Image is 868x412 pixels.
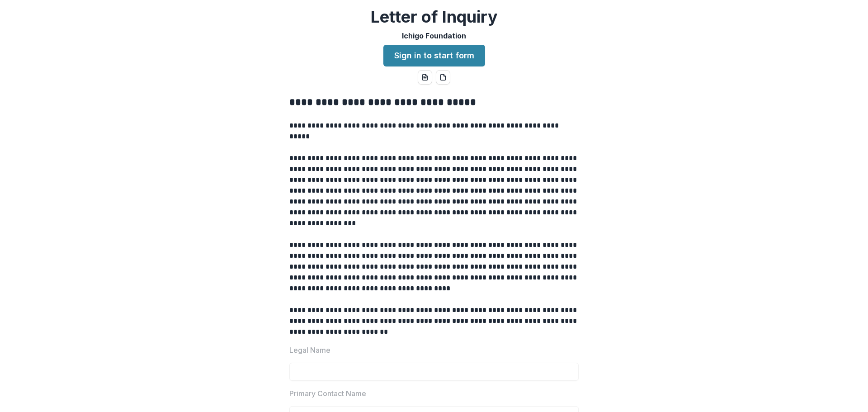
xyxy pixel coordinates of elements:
[371,7,498,27] h2: Letter of Inquiry
[383,45,485,66] a: Sign in to start form
[418,70,432,85] button: word-download
[289,345,330,355] p: Legal Name
[289,388,366,399] p: Primary Contact Name
[402,30,466,41] p: Ichigo Foundation
[436,70,450,85] button: pdf-download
